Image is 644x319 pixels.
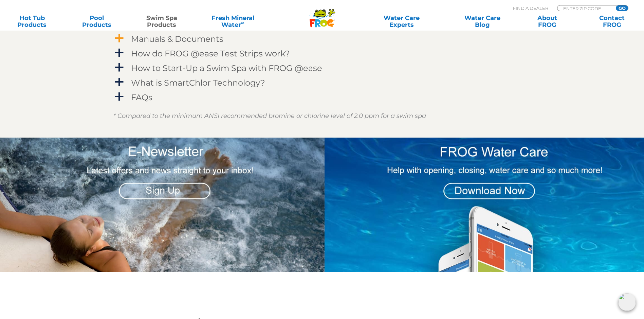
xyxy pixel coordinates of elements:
a: a What is SmartChlor Technology? [113,76,531,89]
h4: What is SmartChlor Technology? [131,78,265,87]
input: GO [616,5,628,11]
a: Hot TubProducts [7,15,57,28]
span: a [114,48,124,58]
em: * Compared to the minimum ANSI recommended bromine or chlorine level of 2.0 ppm for a swim spa [113,112,426,120]
span: a [114,63,124,73]
input: Zip Code Form [563,5,608,11]
a: Swim SpaProducts [136,15,187,28]
p: Find A Dealer [513,5,548,11]
h4: Manuals & Documents [131,34,223,43]
a: AboutFROG [522,15,572,28]
h4: How do FROG @ease Test Strips work? [131,49,290,58]
a: a How do FROG @ease Test Strips work? [113,47,531,60]
span: a [114,92,124,102]
a: ContactFROG [587,15,637,28]
h4: FAQs [131,93,152,102]
span: a [114,33,124,43]
a: a How to Start-Up a Swim Spa with FROG @ease [113,62,531,74]
a: PoolProducts [72,15,122,28]
a: Water CareBlog [457,15,508,28]
a: a Manuals & Documents [113,33,531,45]
img: openIcon [618,293,636,311]
h4: How to Start-Up a Swim Spa with FROG @ease [131,64,322,73]
span: a [114,77,124,87]
a: Water CareExperts [361,15,443,28]
sup: ∞ [241,20,244,25]
a: a FAQs [113,91,531,104]
a: Fresh MineralWater∞ [201,15,264,28]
